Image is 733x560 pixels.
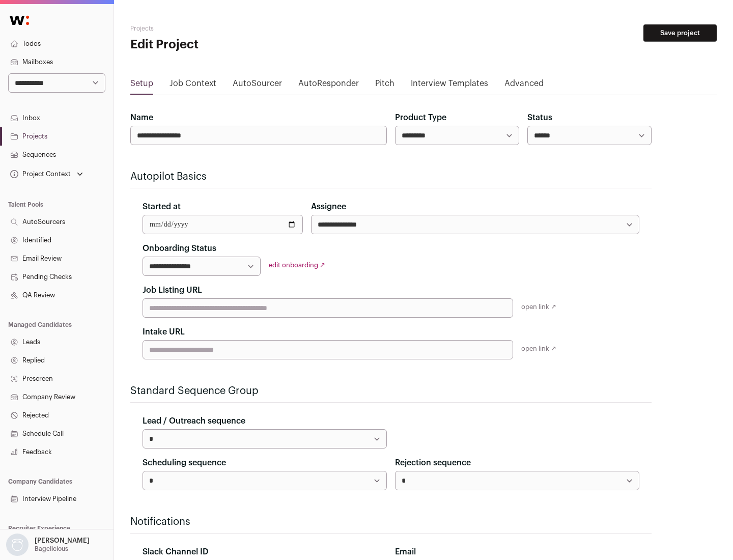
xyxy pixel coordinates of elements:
[311,201,346,213] label: Assignee
[130,37,326,53] h1: Edit Project
[130,111,153,124] label: Name
[375,77,394,94] a: Pitch
[8,167,85,181] button: Open dropdown
[143,546,208,558] label: Slack Channel ID
[130,170,652,184] h2: Autopilot Basics
[143,284,202,296] label: Job Listing URL
[527,111,552,124] label: Status
[35,537,90,545] p: [PERSON_NAME]
[35,545,68,553] p: Bagelicious
[170,77,216,94] a: Job Context
[233,77,282,94] a: AutoSourcer
[143,242,216,255] label: Onboarding Status
[504,77,544,94] a: Advanced
[411,77,488,94] a: Interview Templates
[143,201,181,213] label: Started at
[395,457,471,469] label: Rejection sequence
[4,534,92,556] button: Open dropdown
[6,534,29,556] img: nopic.png
[395,111,446,124] label: Product Type
[643,24,717,42] button: Save project
[130,384,652,398] h2: Standard Sequence Group
[130,24,326,33] h2: Projects
[395,546,639,558] div: Email
[298,77,359,94] a: AutoResponder
[143,415,245,427] label: Lead / Outreach sequence
[130,515,652,529] h2: Notifications
[269,262,325,268] a: edit onboarding ↗
[8,170,71,178] div: Project Context
[143,326,185,338] label: Intake URL
[130,77,153,94] a: Setup
[4,10,35,31] img: Wellfound
[143,457,226,469] label: Scheduling sequence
